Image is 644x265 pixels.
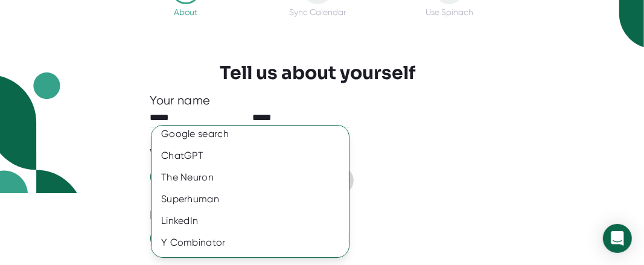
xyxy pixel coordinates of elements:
div: Y Combinator [151,232,358,254]
div: Google search [151,123,358,145]
div: Superhuman [151,188,358,210]
div: The Neuron [151,167,358,188]
div: LinkedIn [151,210,358,232]
div: ChatGPT [151,145,358,167]
div: Open Intercom Messenger [603,224,632,253]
